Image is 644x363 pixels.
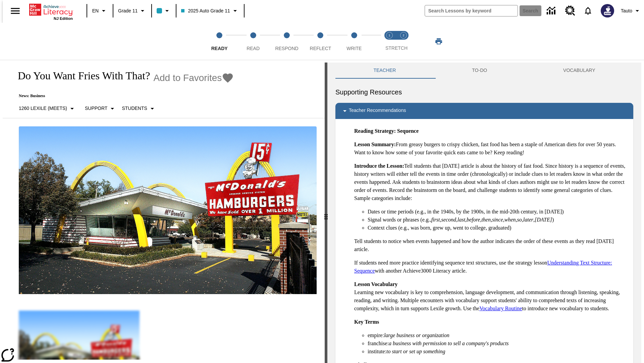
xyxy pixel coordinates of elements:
button: Read step 2 of 5 [233,23,272,60]
strong: Lesson Vocabulary [354,281,397,287]
em: later [523,217,533,223]
img: One of the first McDonald's stores, with the iconic red sign and golden arches. [19,126,317,294]
a: Notifications [579,2,597,19]
span: Add to Favorites [153,73,222,83]
p: News: Business [11,93,234,98]
div: activity [327,63,641,363]
span: STRETCH [385,45,408,51]
li: Dates or time periods (e.g., in the 1940s, by the 1900s, in the mid-20th century, in [DATE]) [368,208,628,216]
button: Select a new avatar [597,2,618,19]
a: Data Center [543,2,561,20]
span: Respond [275,46,298,51]
em: before [467,217,480,223]
span: Read [247,46,260,51]
div: Instructional Panel Tabs [335,63,633,79]
em: then [481,217,491,223]
input: search field [425,5,518,16]
p: Teacher Recommendations [349,107,406,115]
p: Learning new vocabulary is key to comprehension, language development, and communication through ... [354,280,628,313]
button: Stretch Read step 1 of 2 [380,23,399,60]
h6: Supporting Resources [335,87,633,97]
img: Avatar [601,4,614,17]
span: NJ Edition [54,16,73,21]
p: Tell students that [DATE] article is about the history of fast food. Since history is a sequence ... [354,162,628,202]
span: Tauto [621,7,632,14]
a: Resource Center, Will open in new tab [561,2,579,20]
button: TO-DO [434,63,525,79]
em: first [431,217,440,223]
button: Scaffolds, Support [82,103,119,115]
a: Understanding Text Structure: Sequence [354,260,612,274]
strong: Key Terms [354,319,379,325]
div: Home [29,2,73,21]
em: so [517,217,522,223]
button: Open side menu [5,1,25,21]
h1: Do You Want Fries With That? [11,70,150,82]
button: Respond step 3 of 5 [267,23,306,60]
em: when [504,217,516,223]
li: Context clues (e.g., was born, grew up, went to college, graduated) [368,224,628,232]
button: Write step 5 of 5 [335,23,374,60]
strong: Reading Strategy: [354,128,396,134]
button: Class: 2025 Auto Grade 11, Select your class [178,5,241,17]
span: EN [92,7,99,14]
em: since [492,217,503,223]
strong: Sequence [397,128,419,134]
button: Select Lexile, 1260 Lexile (Meets) [16,103,79,115]
button: Teacher [335,63,434,79]
strong: Lesson Summary: [354,142,396,147]
button: Profile/Settings [618,5,644,17]
button: Select Student [119,103,159,115]
button: Grade: Grade 11, Select a grade [115,5,149,17]
em: [DATE] [535,217,552,223]
li: Signal words or phrases (e.g., , , , , , , , , , ) [368,216,628,224]
span: Write [346,46,362,51]
em: last [458,217,465,223]
li: institute: [368,348,628,356]
button: VOCABULARY [525,63,633,79]
span: Grade 11 [118,7,138,14]
p: Tell students to notice when events happened and how the author indicates the order of these even... [354,237,628,253]
button: Reflect step 4 of 5 [301,23,340,60]
button: Class color is light blue. Change class color [154,5,174,17]
em: second [441,217,456,223]
span: Reflect [310,46,331,51]
div: reading [3,63,325,360]
div: Teacher Recommendations [335,103,633,119]
text: 2 [402,34,404,37]
button: Print [428,35,449,47]
div: Press Enter or Spacebar and then press right and left arrow keys to move the slider [325,63,327,363]
a: Vocabulary Routine [479,306,522,311]
em: to start or set up something [386,349,445,354]
em: a business with permission to sell a company's products [389,340,509,346]
button: Stretch Respond step 2 of 2 [394,23,413,60]
button: Ready step 1 of 5 [200,23,239,60]
p: From greasy burgers to crispy chicken, fast food has been a staple of American diets for over 50 ... [354,140,628,157]
li: franchise: [368,339,628,348]
text: 1 [388,34,390,37]
li: empire: [368,331,628,339]
span: 2025 Auto Grade 11 [181,7,230,14]
button: Add to Favorites - Do You Want Fries With That? [153,72,234,84]
em: large business or organization [384,332,449,338]
p: Support [85,105,107,112]
span: Ready [211,46,228,51]
strong: Introduce the Lesson: [354,163,404,169]
p: If students need more practice identifying sequence text structures, use the strategy lesson with... [354,259,628,275]
button: Language: EN, Select a language [89,5,111,17]
p: 1260 Lexile (Meets) [19,105,67,112]
p: Students [122,105,147,112]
